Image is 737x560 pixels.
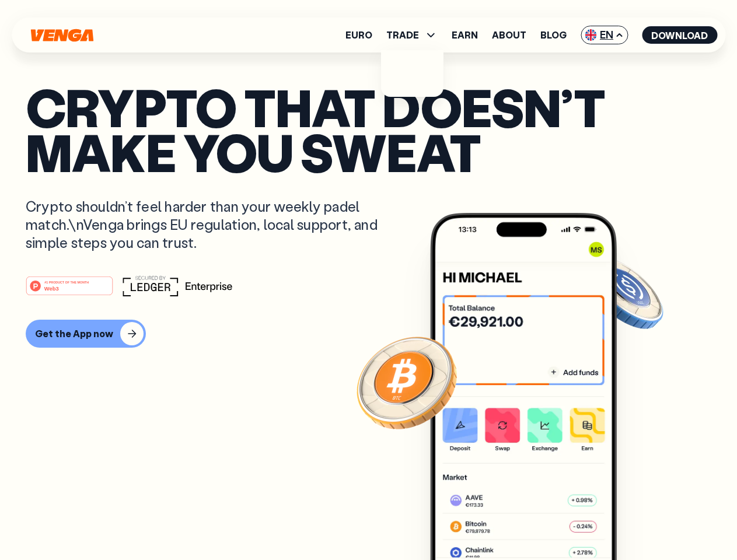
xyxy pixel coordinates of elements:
[642,26,717,44] button: Download
[35,328,113,339] div: Get the App now
[452,30,478,40] a: Earn
[581,26,628,44] span: EN
[386,30,419,40] span: TRADE
[26,283,113,298] a: #1 PRODUCT OF THE MONTHWeb3
[29,29,95,42] svg: Home
[26,320,146,348] button: Get the App now
[540,30,567,40] a: Blog
[44,285,59,291] tspan: Web3
[386,28,438,42] span: TRADE
[44,280,89,283] tspan: #1 PRODUCT OF THE MONTH
[585,29,596,41] img: flag-uk
[354,330,459,435] img: Bitcoin
[582,251,666,335] img: USDC coin
[26,320,711,348] a: Get the App now
[492,30,526,40] a: About
[26,197,394,252] p: Crypto shouldn’t feel harder than your weekly padel match.\nVenga brings EU regulation, local sup...
[345,30,372,40] a: Euro
[26,85,711,174] p: Crypto that doesn’t make you sweat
